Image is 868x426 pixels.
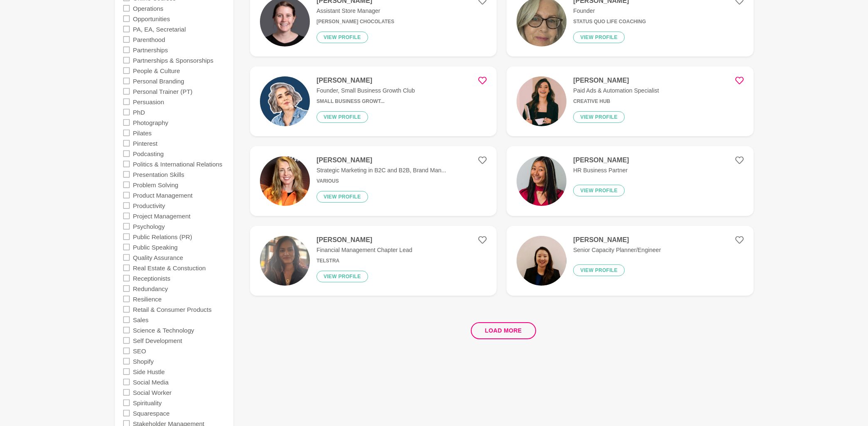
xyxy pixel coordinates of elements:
label: Productivity [133,200,166,211]
img: 97086b387fc226d6d01cf5914affb05117c0ddcf-3316x4145.jpg [517,156,566,206]
label: Product Management [133,190,193,200]
button: View profile [573,32,625,43]
label: Science & Technology [133,325,194,335]
label: Real Estate & Constuction [133,262,206,273]
label: Receptionists [133,273,171,283]
img: ee0edfca580b48478b9949b37cc6a4240d151855-1440x1440.webp [517,76,566,126]
h6: Various [317,178,446,184]
p: HR Business Partner [573,166,629,175]
label: Psychology [133,221,165,231]
button: View profile [317,111,368,123]
label: Personal Trainer (PT) [133,86,193,96]
p: Senior Capacity Planner/Engineer [573,246,661,255]
p: Founder, Small Business Growth Club [317,86,415,95]
label: Squarespace [133,408,170,418]
img: dbd646e5a69572db4a1904c898541240c071e52b-2316x3088.jpg [260,236,310,286]
button: View profile [573,185,625,196]
label: Resilience [133,294,162,304]
p: Financial Management Chapter Lead [317,246,412,255]
h4: [PERSON_NAME] [317,76,415,85]
img: 03bfb53124d49694adad274760d762930bde5657-1080x1080.jpg [260,76,310,126]
label: Spirituality [133,397,162,408]
button: View profile [573,111,625,123]
h6: [PERSON_NAME] Chocolates [317,19,394,25]
label: People & Culture [133,65,180,76]
label: Parenthood [133,34,166,44]
h6: Small Business Growt... [317,98,415,105]
h4: [PERSON_NAME] [317,236,412,244]
button: View profile [317,191,368,203]
img: 23dfe6b37e27fa9795f08afb0eaa483090fbb44a-1003x870.png [260,156,310,206]
a: [PERSON_NAME]HR Business PartnerView profile [507,146,753,216]
label: Presentation Skills [133,169,184,179]
a: [PERSON_NAME]Founder, Small Business Growth ClubSmall Business Growt...View profile [250,66,497,136]
a: [PERSON_NAME]Strategic Marketing in B2C and B2B, Brand Man...VariousView profile [250,146,497,216]
label: Social Media [133,377,169,387]
label: Sales [133,314,149,325]
label: PA, EA, Secretarial [133,24,186,34]
label: Partnerships & Sponsorships [133,55,213,65]
label: Photography [133,117,168,127]
a: [PERSON_NAME]Financial Management Chapter LeadTelstraView profile [250,226,497,296]
h6: Status Quo Life Coaching [573,19,646,25]
h4: [PERSON_NAME] [573,156,629,164]
label: PhD [133,107,145,117]
label: Public Relations (PR) [133,231,193,242]
label: Social Worker [133,387,172,397]
p: Assistant Store Manager [317,7,394,15]
h6: Telstra [317,258,412,264]
h4: [PERSON_NAME] [573,76,659,85]
p: Paid Ads & Automation Specialist [573,86,659,95]
button: Load more [471,322,536,339]
label: Personal Branding [133,76,184,86]
p: Strategic Marketing in B2C and B2B, Brand Man... [317,166,446,175]
h4: [PERSON_NAME] [317,156,446,164]
button: View profile [573,264,625,276]
label: Retail & Consumer Products [133,304,212,314]
label: Persuasion [133,96,164,107]
label: Opportunities [133,13,170,24]
label: Pilates [133,127,152,138]
label: SEO [133,345,146,356]
label: Partnerships [133,44,168,55]
label: Operations [133,3,163,13]
label: Self Development [133,335,182,345]
a: [PERSON_NAME]Paid Ads & Automation SpecialistCreative HubView profile [507,66,753,136]
button: View profile [317,32,368,43]
button: View profile [317,271,368,282]
h4: [PERSON_NAME] [573,236,661,244]
label: Problem Solving [133,179,178,190]
h6: Creative Hub [573,98,659,105]
a: [PERSON_NAME]Senior Capacity Planner/EngineerView profile [507,226,753,296]
label: Politics & International Relations [133,159,223,169]
label: Redundancy [133,283,168,294]
label: Podcasting [133,148,164,159]
label: Side Hustle [133,366,165,377]
p: Founder [573,7,646,15]
label: Shopify [133,356,154,366]
img: 49f725dcccdd8bf20ef7723de0b376859f0749ad-800x800.jpg [517,236,566,286]
label: Public Speaking [133,242,178,252]
label: Project Management [133,211,190,221]
label: Quality Assurance [133,252,183,262]
label: Pinterest [133,138,158,148]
